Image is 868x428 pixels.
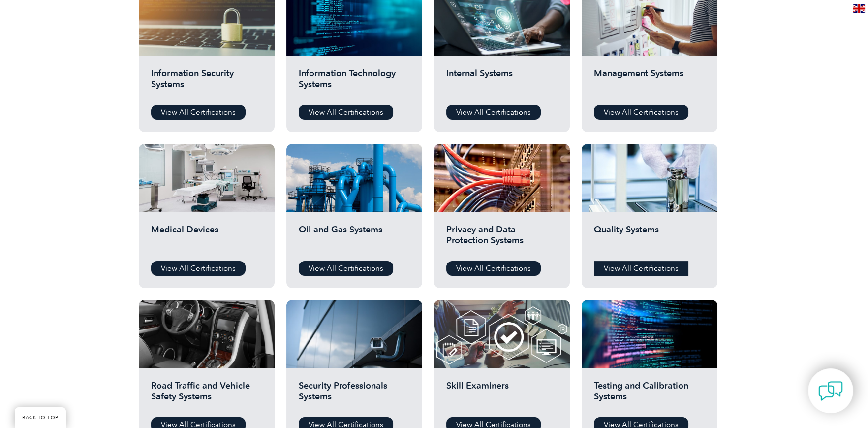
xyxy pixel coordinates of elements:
h2: Security Professionals Systems [299,380,410,410]
a: View All Certifications [151,261,246,276]
h2: Medical Devices [151,224,262,254]
h2: Quality Systems [594,224,705,254]
a: BACK TO TOP [15,407,66,428]
h2: Internal Systems [446,68,558,98]
a: View All Certifications [594,261,688,276]
a: View All Certifications [446,261,541,276]
a: View All Certifications [151,105,246,120]
h2: Skill Examiners [446,380,558,410]
h2: Oil and Gas Systems [299,224,410,254]
h2: Road Traffic and Vehicle Safety Systems [151,380,262,410]
h2: Privacy and Data Protection Systems [446,224,558,254]
h2: Information Security Systems [151,68,262,98]
a: View All Certifications [299,261,393,276]
a: View All Certifications [594,105,688,120]
h2: Management Systems [594,68,705,98]
a: View All Certifications [446,105,541,120]
h2: Testing and Calibration Systems [594,380,705,410]
img: en [853,4,865,13]
a: View All Certifications [299,105,393,120]
img: contact-chat.png [818,379,843,403]
h2: Information Technology Systems [299,68,410,98]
